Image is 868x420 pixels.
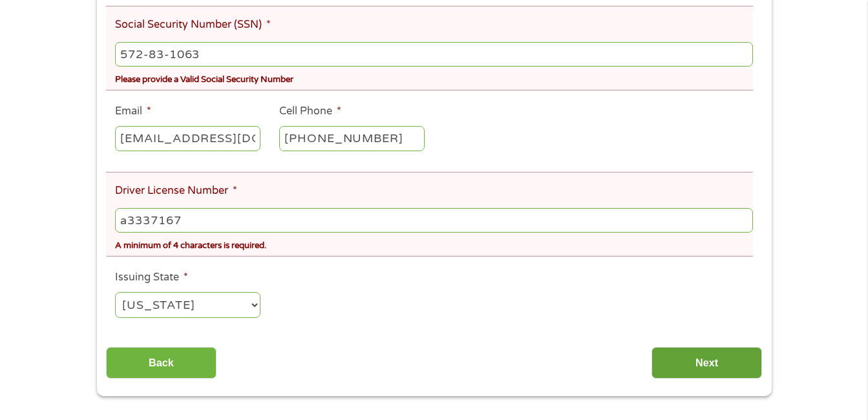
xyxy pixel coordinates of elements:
label: Email [115,105,151,118]
label: Cell Phone [279,105,341,118]
input: 078-05-1120 [115,42,752,67]
input: (541) 754-3010 [279,126,425,151]
label: Driver License Number [115,184,237,198]
input: Back [106,347,217,379]
label: Social Security Number (SSN) [115,18,271,32]
label: Issuing State [115,271,188,284]
input: Next [651,347,762,379]
input: john@gmail.com [115,126,260,151]
div: Please provide a Valid Social Security Number [115,69,752,87]
div: A minimum of 4 characters is required. [115,235,752,253]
